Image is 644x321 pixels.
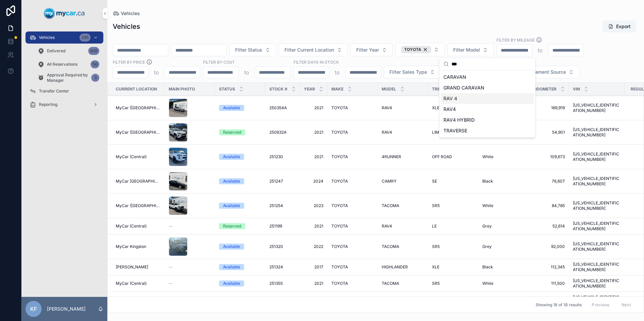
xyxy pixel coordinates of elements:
span: RAV4 [382,130,392,135]
a: Black [482,264,526,270]
span: 2021 [304,154,323,159]
a: SE [432,179,474,184]
span: XLE [432,105,439,111]
span: 251355 [269,281,283,286]
span: 112,345 [534,264,565,270]
span: 4RUNNER [382,154,401,159]
a: White [482,281,526,286]
button: Select Button [279,44,348,56]
a: TACOMA [382,244,424,249]
span: TOYOTA [331,105,348,111]
a: XLE [432,264,474,270]
span: TOYOTA [331,264,348,270]
a: 250354A [269,105,296,111]
a: Reserved [219,129,261,135]
div: Available [223,178,240,184]
span: Trim [432,86,442,92]
span: RAV4 [382,223,392,229]
a: XLE [432,105,474,111]
span: MyCar Kingston [116,244,146,249]
a: [US_VEHICLE_IDENTIFICATION_NUMBER] [573,127,621,138]
img: App logo [44,8,85,19]
span: XLE [432,264,439,270]
span: MyCar (Central) [116,281,147,286]
a: [US_VEHICLE_IDENTIFICATION_NUMBER] [573,103,621,113]
a: MyCar [GEOGRAPHIC_DATA] [116,179,161,184]
span: 2021 [304,105,323,111]
a: 2022 [304,244,323,249]
label: Filter By Mileage [496,37,535,43]
a: Available [219,154,261,160]
label: FILTER BY COST [203,59,235,65]
a: 251254 [269,203,296,208]
span: 251199 [269,223,282,229]
span: White [482,203,493,208]
a: [US_VEHICLE_IDENTIFICATION_NUMBER] [573,295,621,305]
a: 251320 [269,244,296,249]
a: [US_VEHICLE_IDENTIFICATION_NUMBER] [573,241,621,252]
span: White [482,154,493,159]
span: [US_VEHICLE_IDENTIFICATION_NUMBER] [573,176,621,187]
div: 56 [91,60,99,68]
div: Reserved [223,223,241,229]
a: SR5 [432,281,474,286]
span: MyCar ([GEOGRAPHIC_DATA]) [116,130,161,135]
a: TOYOTA [331,203,374,208]
label: Filter Days In Stock [293,59,339,65]
a: [US_VEHICLE_IDENTIFICATION_NUMBER] [573,200,621,211]
span: RAV 4 [443,95,457,102]
span: TOYOTA [331,179,348,184]
span: Filter Current Location [284,47,334,53]
p: to [335,68,340,76]
a: 2017 [304,264,323,270]
span: Vehicles [39,35,55,40]
span: Grey [482,223,492,229]
span: RAV4 [443,106,456,113]
div: Suggestions [439,70,535,137]
span: Transfer Center [39,88,69,94]
span: -- [169,264,173,270]
a: 54,901 [534,130,565,135]
span: LIMITED HV [432,130,455,135]
span: TOYOTA [331,130,348,135]
a: TOYOTA [331,179,374,184]
button: Select Button [502,66,580,78]
span: Status [219,86,235,92]
span: 2021 [304,223,323,229]
a: TOYOTA [331,154,374,159]
a: 76,607 [534,179,565,184]
span: [US_VEHICLE_IDENTIFICATION_NUMBER] [573,262,621,272]
a: HIGHLANDER [382,264,424,270]
a: 250632A [269,130,296,135]
span: TRAVERSE [443,127,467,134]
a: Delivered839 [34,45,103,57]
a: [PERSON_NAME] [116,264,161,270]
div: Available [223,105,240,111]
span: VIN [573,86,580,92]
a: Black [482,179,526,184]
a: 4RUNNER [382,154,424,159]
div: Reserved [223,129,241,135]
a: RAV4 [382,105,424,111]
span: 251254 [269,203,283,208]
a: 2021 [304,281,323,286]
span: TACOMA [382,244,399,249]
span: Filter Sales Type [389,69,427,75]
div: Available [223,154,240,160]
span: Filter Procurement Source [508,69,566,75]
a: Grey [482,223,526,229]
span: SR5 [432,281,440,286]
a: White [482,203,526,208]
a: 169,919 [534,105,565,111]
button: Select Button [351,44,393,56]
span: 84,785 [534,203,565,208]
a: Available [219,203,261,209]
span: Showing 18 of 18 results [536,302,582,308]
button: Select Button [229,44,276,56]
a: MyCar ([GEOGRAPHIC_DATA]) [116,203,161,208]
